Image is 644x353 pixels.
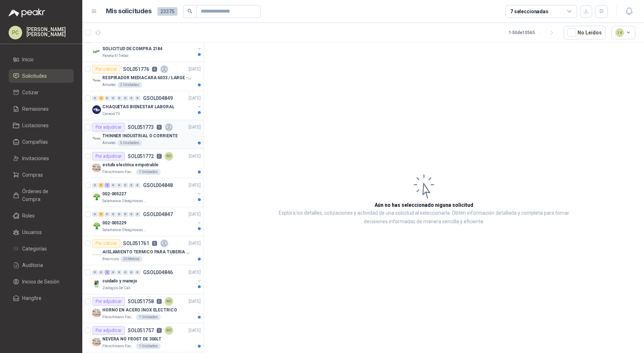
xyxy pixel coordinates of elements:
div: 2 Unidades [117,82,142,88]
div: 0 [135,270,140,275]
a: Por adjudicarSOL0517735[DATE] Company LogoTHINNER INDUSTRIAL O CORRIENTEAlmatec5 Unidades [82,120,204,149]
span: 23375 [157,7,177,16]
h1: Mis solicitudes [106,6,152,16]
span: Remisiones [22,105,49,113]
p: [DATE] [189,66,201,73]
a: 0 8 0 0 0 0 0 0 GSOL004850[DATE] Company LogoSOLICITUD DE COMPRA 2184Panela El Trébol [92,36,202,59]
a: 0 3 0 0 0 0 0 0 GSOL004847[DATE] Company Logo002-005229Salamanca Oleaginosas SAS [92,210,202,233]
p: [DATE] [189,240,201,247]
div: NO [165,326,173,335]
div: 0 [92,96,98,101]
p: 5 [157,125,162,130]
span: Auditoria [22,261,43,269]
a: 0 0 2 0 0 0 0 0 GSOL004846[DATE] Company Logocuidado y manejoZoologico De Cali [92,268,202,291]
div: 0 [123,183,128,188]
a: Compras [9,168,74,182]
span: Categorías [22,245,47,253]
a: Solicitudes [9,69,74,83]
div: 1 Unidades [136,314,161,320]
p: Salamanca Oleaginosas SAS [102,227,147,233]
p: 002-005227 [102,191,126,197]
p: SOL051757 [128,328,154,333]
p: GSOL004848 [143,183,173,188]
p: Explora los detalles, cotizaciones y actividad de una solicitud al seleccionarla. Obtén informaci... [275,209,572,226]
a: Roles [9,209,74,223]
div: 0 [111,270,116,275]
div: PC [9,26,22,39]
p: 0 [152,241,157,246]
img: Company Logo [92,105,101,114]
p: Biocirculo [102,256,119,262]
div: 2 [104,270,110,275]
span: Licitaciones [22,121,49,129]
div: 0 [129,183,134,188]
div: 20 Metros [120,256,142,262]
p: [DATE] [189,153,201,160]
p: 002-005229 [102,220,126,226]
p: Salamanca Oleaginosas SAS [102,198,147,204]
span: Hangfire [22,294,42,302]
a: Por adjudicarSOL0517575NO[DATE] Company LogoNEVERA NO FROST DE 300LTFleischmann Foods S.A.1 Unidades [82,323,204,352]
p: CHAQUETAS BIENESTAR LABORAL [102,104,175,110]
h3: Aún no has seleccionado niguna solicitud [375,201,473,209]
div: 2 [98,96,104,101]
img: Company Logo [92,76,101,85]
div: 0 [98,270,104,275]
p: Fleischmann Foods S.A. [102,314,135,320]
p: [DATE] [189,327,201,334]
a: Inicio [9,53,74,66]
div: 0 [104,96,110,101]
div: 0 [123,212,128,217]
div: 0 [129,212,134,217]
div: NO [165,152,173,161]
p: AISLAMIENTO TERMICO PARA TUBERIA DE 8" [102,249,191,256]
a: Órdenes de Compra [9,185,74,206]
p: Panela El Trébol [102,53,128,59]
p: [DATE] [189,124,201,131]
p: RESPIRADOR MEDIACARA 6033 / LARGE - TALLA GRANDE [102,75,191,81]
p: SOL051773 [128,125,154,130]
div: 5 Unidades [117,140,142,146]
a: 0 5 2 0 0 0 0 0 GSOL004848[DATE] Company Logo002-005227Salamanca Oleaginosas SAS [92,181,202,204]
a: Auditoria [9,258,74,272]
p: [DATE] [189,95,201,102]
img: Company Logo [92,338,101,346]
div: 2 [104,183,110,188]
div: 0 [104,212,110,217]
div: 0 [123,96,128,101]
a: Invitaciones [9,152,74,165]
img: Company Logo [92,47,101,56]
a: Compañías [9,135,74,149]
p: cuidado y manejo [102,278,137,285]
p: Fleischmann Foods S.A. [102,343,135,349]
p: [DATE] [189,269,201,276]
div: 0 [92,270,98,275]
p: [PERSON_NAME] [PERSON_NAME] [26,27,74,37]
span: Solicitudes [22,72,47,80]
span: Compras [22,171,43,179]
div: 0 [135,96,140,101]
div: 0 [92,183,98,188]
a: Remisiones [9,102,74,116]
div: 5 [98,183,104,188]
span: Usuarios [22,228,42,236]
div: 0 [111,96,116,101]
div: Por adjudicar [92,123,125,132]
span: Invitaciones [22,154,49,162]
div: 0 [111,212,116,217]
div: Por cotizar [92,65,120,73]
p: GSOL004850 [143,38,173,43]
img: Company Logo [92,309,101,317]
p: GSOL004849 [143,96,173,101]
span: Roles [22,212,35,220]
div: 1 - 50 de 10565 [509,27,558,38]
p: GSOL004847 [143,212,173,217]
button: No Leídos [563,26,606,39]
img: Company Logo [92,221,101,230]
div: 0 [92,212,98,217]
a: Usuarios [9,225,74,239]
a: Licitaciones [9,119,74,132]
img: Company Logo [92,280,101,288]
p: Fleischmann Foods S.A. [102,169,135,175]
div: Por cotizar [92,239,120,248]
